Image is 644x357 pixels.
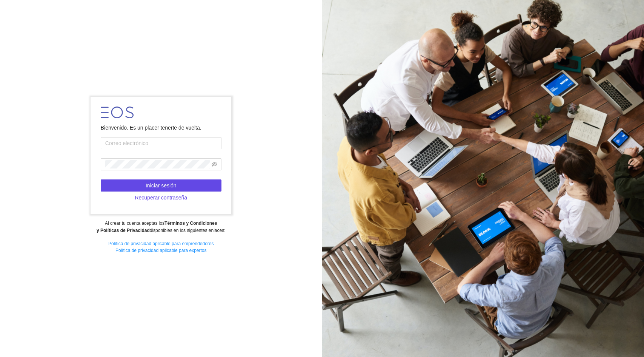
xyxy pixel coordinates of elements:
a: Política de privacidad aplicable para expertos [115,248,206,253]
div: Al crear tu cuenta aceptas los disponibles en los siguientes enlaces: [5,220,317,234]
strong: Términos y Condiciones y Políticas de Privacidad [97,221,217,233]
a: Recuperar contraseña [101,195,221,201]
input: Correo electrónico [101,137,221,149]
img: LOGO [101,107,134,118]
span: Iniciar sesión [146,181,177,190]
div: Bienvenido. Es un placer tenerte de vuelta. [101,124,221,132]
a: Política de privacidad aplicable para emprendedores [108,241,214,246]
button: Iniciar sesión [101,179,221,192]
span: eye-invisible [212,162,217,167]
span: Recuperar contraseña [135,193,187,202]
button: Recuperar contraseña [101,192,221,204]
